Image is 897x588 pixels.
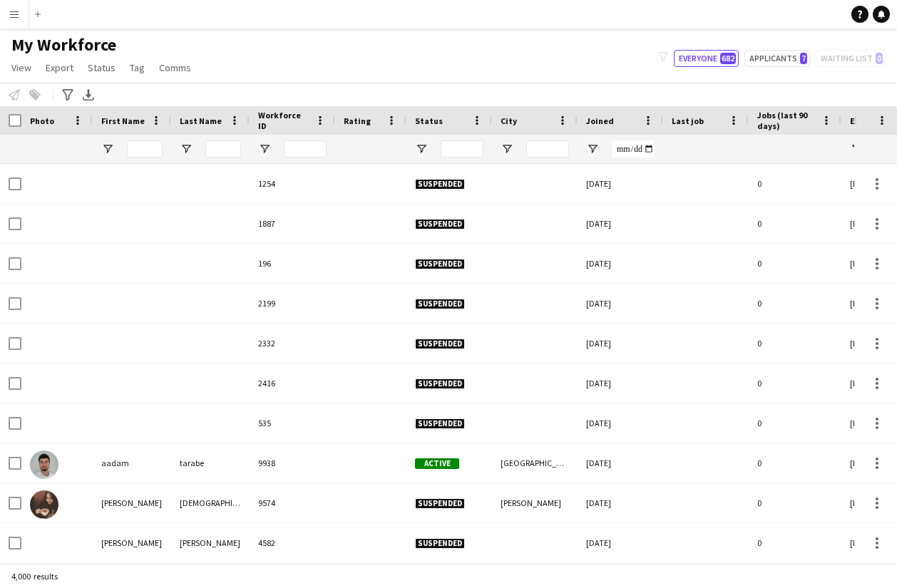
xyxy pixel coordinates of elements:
button: Open Filter Menu [180,143,193,155]
span: Suspended [415,259,465,269]
span: 682 [720,53,736,64]
button: Open Filter Menu [586,143,599,155]
span: Jobs (last 90 days) [757,110,816,131]
span: City [501,115,517,126]
a: View [6,58,37,77]
span: First Name [101,115,145,126]
div: 0 [749,164,841,203]
button: Everyone682 [674,50,739,67]
button: Open Filter Menu [501,143,513,155]
span: Suspended [415,299,465,309]
app-action-btn: Export XLSX [80,86,97,103]
input: First Name Filter Input [127,140,163,158]
span: Email [850,115,873,126]
span: Tag [130,61,145,74]
a: Export [40,58,79,77]
a: Tag [124,58,150,77]
div: [DATE] [578,324,663,363]
div: [DATE] [578,403,663,443]
div: 535 [250,403,335,443]
span: Last job [672,115,704,126]
div: 0 [749,244,841,283]
div: [DATE] [578,443,663,483]
div: tarabe [171,443,250,483]
button: Applicants7 [744,50,810,67]
div: 196 [250,244,335,283]
span: Suspended [415,498,465,509]
div: 2199 [250,284,335,323]
div: [DATE] [578,363,663,403]
span: Export [46,61,73,74]
span: Status [88,61,116,74]
div: 1887 [250,204,335,243]
div: [DATE] [578,244,663,283]
div: 2332 [250,324,335,363]
span: View [11,61,31,74]
div: [PERSON_NAME] [492,483,578,522]
div: [PERSON_NAME] [171,523,250,562]
div: [DATE] [578,164,663,203]
div: 9574 [250,483,335,522]
div: 9938 [250,443,335,483]
a: Status [82,58,121,77]
span: Rating [344,115,371,126]
div: [DATE] [578,284,663,323]
div: [DATE] [578,204,663,243]
input: Joined Filter Input [612,140,655,158]
span: 7 [800,53,807,64]
span: Suspended [415,339,465,349]
span: Comms [159,61,191,74]
div: 0 [749,204,841,243]
img: aadam tarabe [30,450,58,479]
button: Open Filter Menu [415,143,428,155]
span: My Workforce [11,34,116,56]
input: Status Filter Input [441,140,483,158]
div: [PERSON_NAME] [93,483,171,522]
div: 0 [749,523,841,562]
span: Last Name [180,115,222,126]
input: Last Name Filter Input [205,140,241,158]
div: [DEMOGRAPHIC_DATA] [171,483,250,522]
img: Aakriti Jain [30,490,58,519]
span: Suspended [415,219,465,229]
div: 0 [749,284,841,323]
span: Active [415,458,459,469]
span: Suspended [415,179,465,190]
div: [DATE] [578,483,663,522]
button: Open Filter Menu [101,143,114,155]
div: 0 [749,363,841,403]
a: Comms [153,58,197,77]
span: Photo [30,115,54,126]
input: City Filter Input [526,140,569,158]
div: 0 [749,403,841,443]
button: Open Filter Menu [258,143,271,155]
app-action-btn: Advanced filters [59,86,76,103]
span: Workforce ID [258,110,309,131]
span: Suspended [415,378,465,389]
span: Suspended [415,538,465,549]
div: 1254 [250,164,335,203]
span: Joined [586,115,614,126]
div: [PERSON_NAME] [93,523,171,562]
span: Status [415,115,443,126]
div: 4582 [250,523,335,562]
div: [GEOGRAPHIC_DATA] [492,443,578,483]
div: 0 [749,443,841,483]
button: Open Filter Menu [850,143,863,155]
div: 0 [749,324,841,363]
div: aadam [93,443,171,483]
div: 2416 [250,363,335,403]
span: Suspended [415,418,465,429]
div: [DATE] [578,523,663,562]
div: 0 [749,483,841,522]
input: Workforce ID Filter Input [284,140,327,158]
